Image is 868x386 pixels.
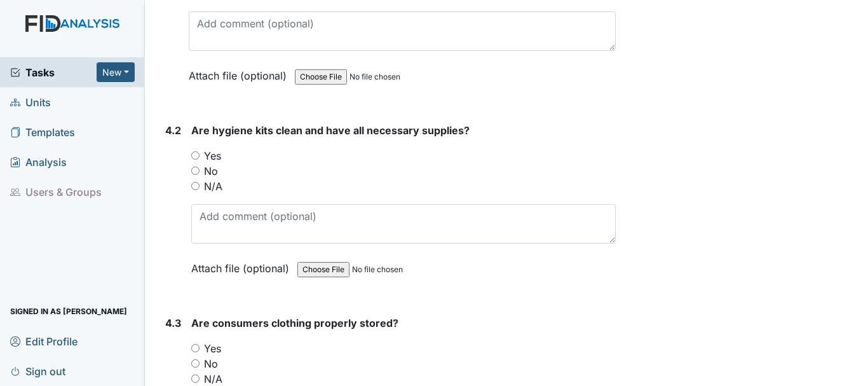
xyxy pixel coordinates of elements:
[204,163,218,179] label: No
[191,317,398,329] span: Are consumers clothing properly stored?
[97,62,135,82] button: New
[10,65,97,80] a: Tasks
[191,254,294,276] label: Attach file (optional)
[10,361,65,381] span: Sign out
[204,356,218,371] label: No
[191,182,200,190] input: N/A
[191,375,200,383] input: N/A
[165,123,181,138] label: 4.2
[191,344,200,352] input: Yes
[191,124,470,137] span: Are hygiene kits clean and have all necessary supplies?
[191,359,200,368] input: No
[10,92,51,112] span: Units
[10,331,78,351] span: Edit Profile
[204,179,222,194] label: N/A
[204,341,221,356] label: Yes
[191,151,200,160] input: Yes
[10,152,67,172] span: Analysis
[191,167,200,175] input: No
[10,122,75,142] span: Templates
[204,148,221,163] label: Yes
[10,301,127,321] span: Signed in as [PERSON_NAME]
[165,315,181,331] label: 4.3
[189,61,292,83] label: Attach file (optional)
